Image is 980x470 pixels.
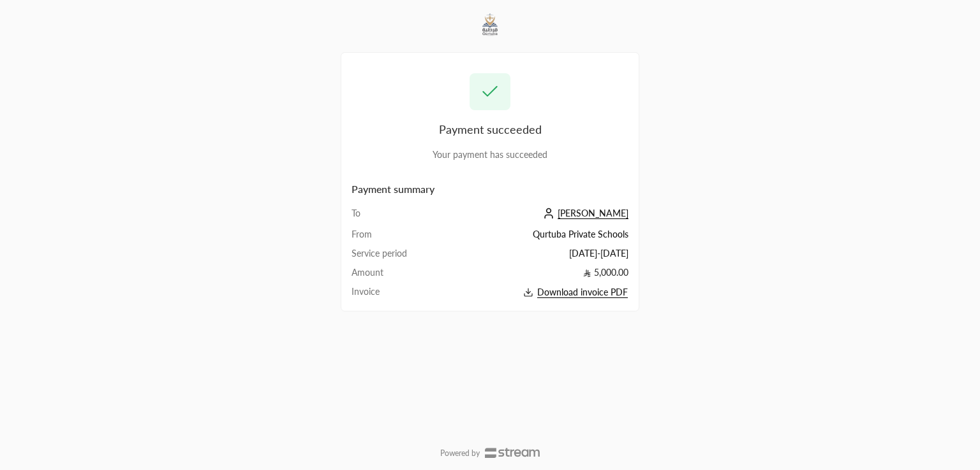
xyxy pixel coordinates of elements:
[352,228,445,247] td: From
[440,448,480,459] p: Powered by
[445,285,628,300] button: Download invoice PDF
[352,266,445,285] td: Amount
[537,287,628,298] span: Download invoice PDF
[445,228,628,247] td: Qurtuba Private Schools
[352,285,445,300] td: Invoice
[352,120,628,138] div: Payment succeeded
[540,208,628,218] a: [PERSON_NAME]
[558,208,628,219] span: [PERSON_NAME]
[473,8,507,42] img: Company Logo
[352,182,628,197] h2: Payment summary
[445,266,628,285] td: 5,000.00
[352,207,445,228] td: To
[352,247,445,266] td: Service period
[352,148,628,161] div: Your payment has succeeded
[445,247,628,266] td: [DATE] - [DATE]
